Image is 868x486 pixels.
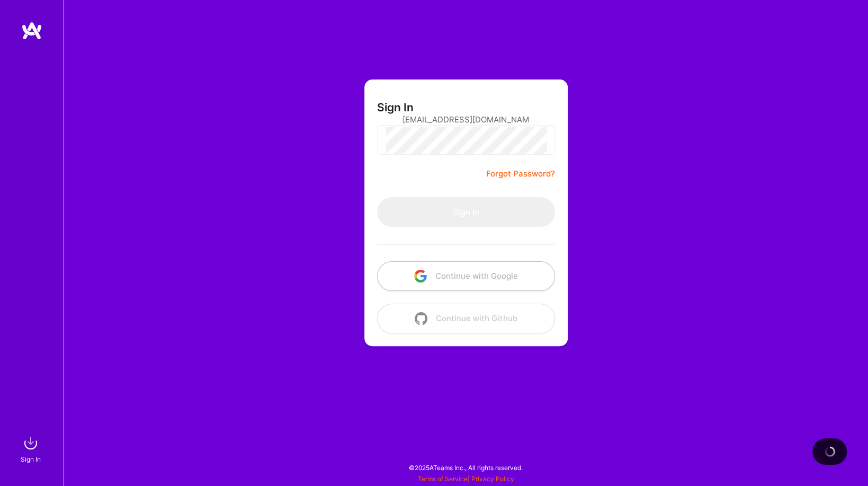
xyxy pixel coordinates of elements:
[418,475,468,483] a: Terms of Service
[22,432,41,465] a: sign inSign In
[20,432,41,454] img: sign in
[471,475,514,483] a: Privacy Policy
[402,106,530,133] input: Email...
[414,270,427,282] img: icon
[377,261,555,291] button: Continue with Google
[377,197,555,227] button: Sign In
[377,304,555,333] button: Continue with Github
[825,446,835,457] img: loading
[21,21,42,40] img: logo
[418,475,514,483] span: |
[21,454,41,465] div: Sign In
[64,454,868,481] div: © 2025 ATeams Inc., All rights reserved.
[415,312,427,325] img: icon
[486,167,555,180] a: Forgot Password?
[377,101,414,114] h3: Sign In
